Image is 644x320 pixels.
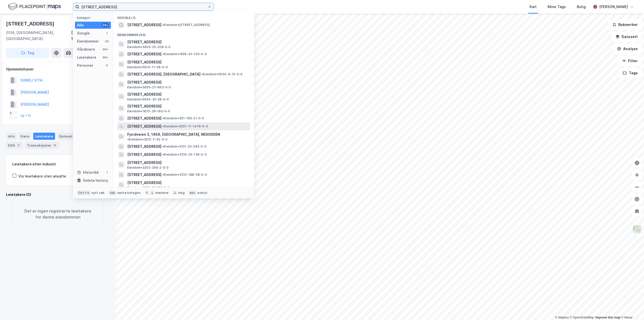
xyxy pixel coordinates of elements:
[113,12,254,21] div: Google (1)
[92,191,105,195] div: nytt søk
[530,4,537,10] div: Kart
[127,71,200,77] span: [STREET_ADDRESS], [GEOGRAPHIC_DATA]
[102,47,109,51] div: 99+
[189,190,196,195] div: esc
[127,51,162,57] span: [STREET_ADDRESS]
[619,68,642,78] button: Tags
[127,39,248,45] span: [STREET_ADDRESS]
[127,137,168,141] span: Eiendom • 3212-7-42-0-0
[127,22,162,28] span: [STREET_ADDRESS]
[127,172,162,178] span: [STREET_ADDRESS]
[618,56,642,66] button: Filter
[105,31,109,35] div: 1
[33,133,55,140] div: Leietakere
[127,144,162,150] span: [STREET_ADDRESS]
[77,22,84,28] div: Alle
[163,52,207,56] span: Eiendom • 1806-41-103-0-0
[79,3,208,11] input: Søk på adresse, matrikkel, gårdeiere, leietakere eller personer
[127,152,162,158] span: [STREET_ADDRESS]
[608,20,642,30] button: Bokmerker
[163,145,164,148] span: •
[105,63,109,67] div: 0
[77,38,99,44] div: Eiendommer
[6,48,49,58] button: Tag
[6,30,71,42] div: 0139, [GEOGRAPHIC_DATA], [GEOGRAPHIC_DATA]
[57,133,76,140] div: Datasett
[19,133,31,140] div: Eiere
[548,4,566,10] div: Mine Tags
[127,186,170,190] span: Eiendom • 1860-16-180-0-0
[202,72,203,76] span: •
[127,103,248,109] span: [STREET_ADDRESS]
[127,109,170,113] span: Eiendom • 1870-39-160-0-0
[77,30,90,36] div: Google
[127,123,162,129] span: [STREET_ADDRESS]
[127,131,220,137] span: Fjordveien 3, 1459, [GEOGRAPHIC_DATA], NESODDEN
[127,79,248,85] span: [STREET_ADDRESS]
[113,29,254,38] div: Eiendommer (50)
[163,116,164,120] span: •
[102,55,109,59] div: 99+
[6,192,110,198] div: Leietakere (0)
[163,124,164,128] span: •
[595,316,620,319] a: Improve this map
[102,23,109,27] div: 99+
[77,54,96,60] div: Leietakere
[127,160,248,166] span: [STREET_ADDRESS]
[109,190,116,195] div: tab
[71,30,110,42] div: [GEOGRAPHIC_DATA], 195/21
[127,166,169,170] span: Eiendom • 3203-309-2-0-0
[632,225,642,234] img: Z
[163,153,164,156] span: •
[178,191,185,195] div: velg
[611,32,642,42] button: Datasett
[12,161,103,167] div: Leietakere etter industri
[127,137,129,141] span: •
[202,72,243,76] span: Eiendom • 5634-9-15-0-0
[77,16,111,20] div: Kategori
[6,66,109,72] div: Hjemmelshaver
[163,23,164,27] span: •
[163,145,207,149] span: Eiendom • 3101-20-283-0-0
[155,191,169,195] div: markere
[555,316,569,319] a: Mapbox
[6,133,17,140] div: Info
[77,190,91,195] div: Ctrl + k
[163,153,207,157] span: Eiendom • 3316-25-139-0-0
[77,46,95,52] div: Gårdeiere
[16,143,21,148] div: 3
[127,59,248,65] span: [STREET_ADDRESS]
[77,169,99,175] div: Historikk
[163,173,164,176] span: •
[197,191,208,195] div: avbryt
[127,115,162,121] span: [STREET_ADDRESS]
[52,143,57,148] div: 6
[619,296,644,320] iframe: Chat Widget
[577,4,586,10] div: Bolig
[127,91,248,97] span: [STREET_ADDRESS]
[77,62,93,68] div: Personer
[25,142,59,149] div: Transaksjoner
[8,2,61,11] img: logo.f888ab2527a4732fd821a326f86c7f29.svg
[12,200,104,228] div: Det er ingen registrerte leietakere for denne eiendommen
[6,20,55,28] div: [STREET_ADDRESS]
[570,316,594,319] a: OpenStreetMap
[6,142,23,149] div: ESG
[18,173,66,179] div: Vis leietakere uten ansatte
[163,124,208,128] span: Eiendom • 3201-11-1476-0-0
[163,173,207,177] span: Eiendom • 3310-188-58-0-0
[127,180,248,186] span: [STREET_ADDRESS]
[105,39,109,43] div: 50
[83,177,108,184] div: Delete history
[117,191,141,195] div: neste kategori
[127,85,171,89] span: Eiendom • 5605-27-663-0-0
[105,170,109,174] div: 1
[613,44,642,54] button: Analyse
[163,52,164,56] span: •
[619,296,644,320] div: Kontrollprogram for chat
[599,4,628,10] div: [PERSON_NAME]
[163,116,204,120] span: Eiendom • 301-195-21-0-0
[127,65,168,69] span: Eiendom • 5614-11-58-0-0
[127,45,171,49] span: Eiendom • 5603-25-208-0-0
[127,97,169,101] span: Eiendom • 5624-35-28-0-0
